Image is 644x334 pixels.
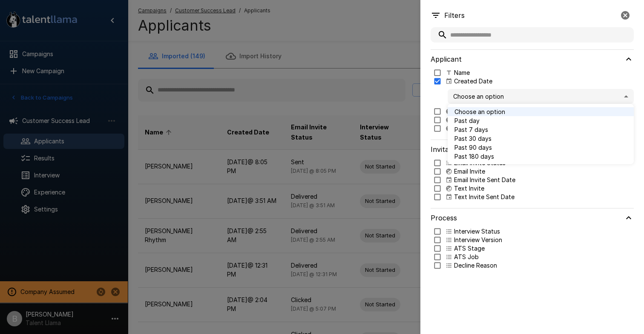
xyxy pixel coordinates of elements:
[454,125,627,134] span: Past 7 days
[454,134,627,143] span: Past 30 days
[454,116,627,125] span: Past day
[454,107,627,116] span: Choose an option
[454,152,627,161] span: Past 180 days
[454,143,627,152] span: Past 90 days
